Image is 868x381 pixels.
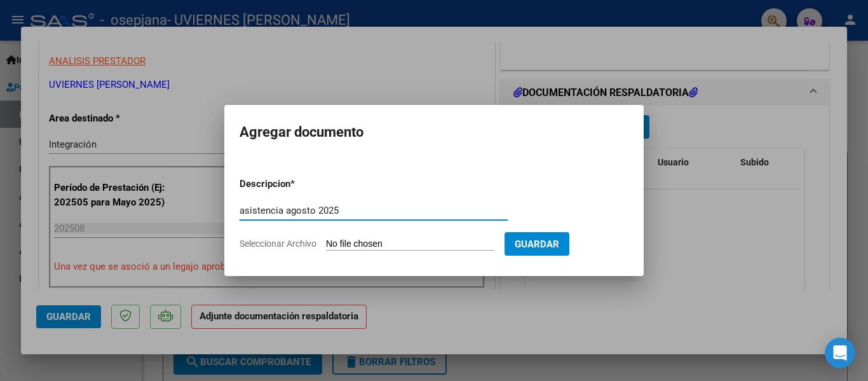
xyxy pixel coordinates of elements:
span: Guardar [515,239,559,250]
h2: Agregar documento [240,120,628,144]
p: Descripcion [240,177,356,191]
div: Open Intercom Messenger [825,338,855,368]
button: Guardar [505,232,569,256]
span: Seleccionar Archivo [240,239,316,249]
